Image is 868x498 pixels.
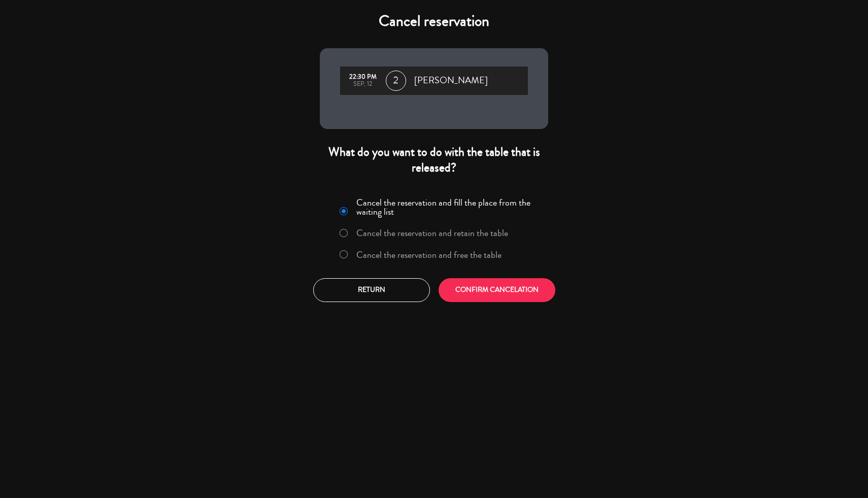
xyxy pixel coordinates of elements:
button: CONFIRM CANCELATION [439,278,555,302]
div: 22:30 PM [345,74,381,81]
div: Sep, 12 [345,81,381,88]
label: Cancel the reservation and free the table [356,250,502,259]
button: Return [313,278,430,302]
label: Cancel the reservation and retain the table [356,228,508,238]
label: Cancel the reservation and fill the place from the waiting list [356,198,542,216]
span: [PERSON_NAME] [414,73,488,88]
div: What do you want to do with the table that is released? [320,144,548,176]
h4: Cancel reservation [320,12,548,30]
span: 2 [386,71,406,91]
